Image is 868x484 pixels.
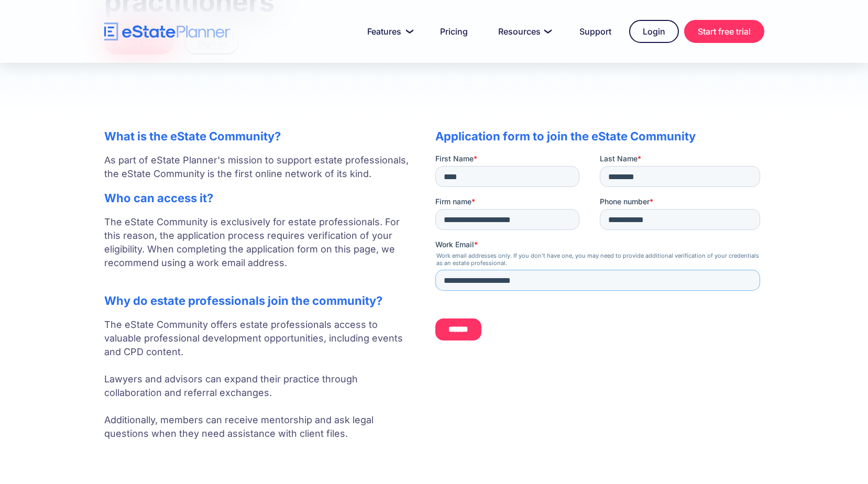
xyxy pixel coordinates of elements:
[684,20,764,43] a: Start free trial
[104,129,414,143] h2: What is the eState Community?
[104,318,414,441] p: The eState Community offers estate professionals access to valuable professional development oppo...
[104,23,230,41] a: home
[435,153,764,349] iframe: Form 0
[104,153,414,181] p: As part of eState Planner's mission to support estate professionals, the eState Community is the ...
[104,215,414,283] p: The eState Community is exclusively for estate professionals. For this reason, the application pr...
[629,20,679,43] a: Login
[567,21,624,42] a: Support
[104,191,414,205] h2: Who can access it?
[104,294,414,307] h2: Why do estate professionals join the community?
[486,21,562,42] a: Resources
[435,129,764,143] h2: Application form to join the eState Community
[355,21,422,42] a: Features
[427,21,480,42] a: Pricing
